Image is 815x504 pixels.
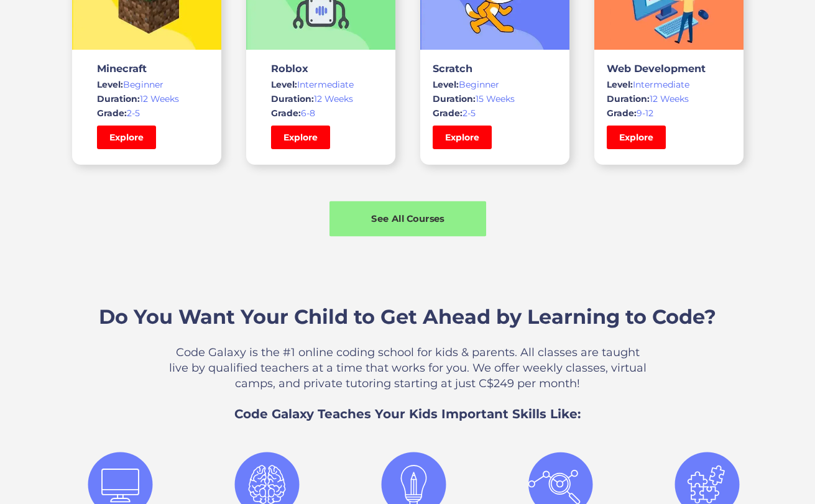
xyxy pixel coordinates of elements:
span: Duration: [97,93,140,104]
span: Duration: [607,93,650,104]
div: 6-8 [271,107,371,119]
div: 2-5 [433,107,557,119]
a: Explore [433,126,492,149]
div: 12 Weeks [97,93,196,105]
span: Level: [607,79,633,90]
div: 12 Weeks [271,93,371,105]
span: Grade: [97,108,127,119]
span: Duration: [433,93,476,104]
div: Beginner [97,78,196,91]
span: : [298,108,301,119]
div: 2-5 [97,107,196,119]
div: 12 Weeks [607,93,731,105]
p: Code Galaxy is the #1 online coding school for kids & parents. All classes are taught live by qua... [168,345,647,392]
span: Grade [271,108,298,119]
h3: Scratch [433,62,557,75]
a: Explore [97,126,156,149]
h3: Web Development [607,62,731,75]
span: Level: [271,79,297,90]
div: 15 Weeks [433,93,557,105]
span: Code Galaxy Teaches Your Kids Important Skills Like: [234,406,581,421]
span: Grade: [433,108,463,119]
div: 9-12 [607,107,731,119]
span: Grade: [607,108,637,119]
div: Beginner [433,78,557,91]
div: Intermediate [607,78,731,91]
div: See All Courses [329,213,486,226]
h3: Minecraft [97,62,196,75]
a: See All Courses [329,201,486,237]
h3: Roblox [271,62,371,75]
a: Explore [271,126,330,149]
div: Intermediate [271,78,371,91]
span: Duration: [271,93,314,104]
span: Level: [97,79,123,90]
a: Explore [607,126,666,149]
span: Level: [433,79,459,90]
